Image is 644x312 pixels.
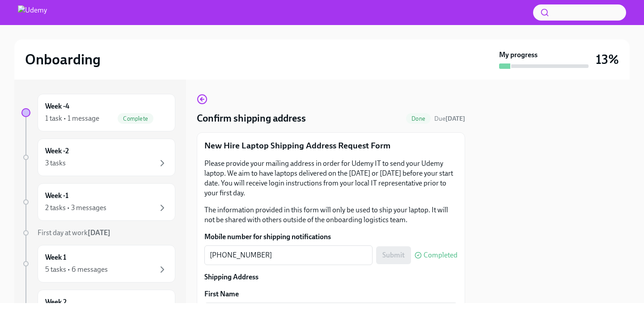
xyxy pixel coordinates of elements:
p: Please provide your mailing address in order for Udemy IT to send your Udemy laptop. We aim to ha... [204,159,458,198]
p: New Hire Laptop Shipping Address Request Form [204,140,458,152]
label: Mobile number for shipping notifications [204,232,458,242]
h2: Onboarding [25,51,101,68]
span: Complete [118,115,153,122]
span: Completed [424,252,458,259]
div: 5 tasks • 6 messages [45,265,108,274]
h6: Week -4 [45,101,69,111]
h6: Week 2 [45,297,67,307]
span: First day at work [38,228,110,237]
a: Week 15 tasks • 6 messages [21,245,175,282]
span: Due [434,115,465,122]
strong: [DATE] [88,228,110,237]
a: First day at work[DATE] [21,228,175,238]
h6: Week -1 [45,191,68,201]
h4: Confirm shipping address [197,112,306,125]
div: 3 tasks [45,158,66,168]
label: First Name [204,289,458,299]
h6: Week -2 [45,146,69,156]
p: The information provided in this form will only be used to ship your laptop. It will not be share... [204,205,458,225]
div: 2 tasks • 3 messages [45,203,106,213]
img: Udemy [18,5,47,20]
strong: [DATE] [445,115,465,122]
h3: 13% [596,51,619,67]
h6: Week 1 [45,253,66,262]
a: Week -41 task • 1 messageComplete [21,94,175,131]
strong: Shipping Address [204,273,258,281]
a: Week -12 tasks • 3 messages [21,183,175,221]
span: September 13th, 2025 06:30 [434,114,465,123]
textarea: [PHONE_NUMBER] [210,250,367,261]
div: 1 task • 1 message [45,114,99,123]
strong: My progress [499,50,538,60]
span: Done [406,115,431,122]
a: Week -23 tasks [21,139,175,176]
